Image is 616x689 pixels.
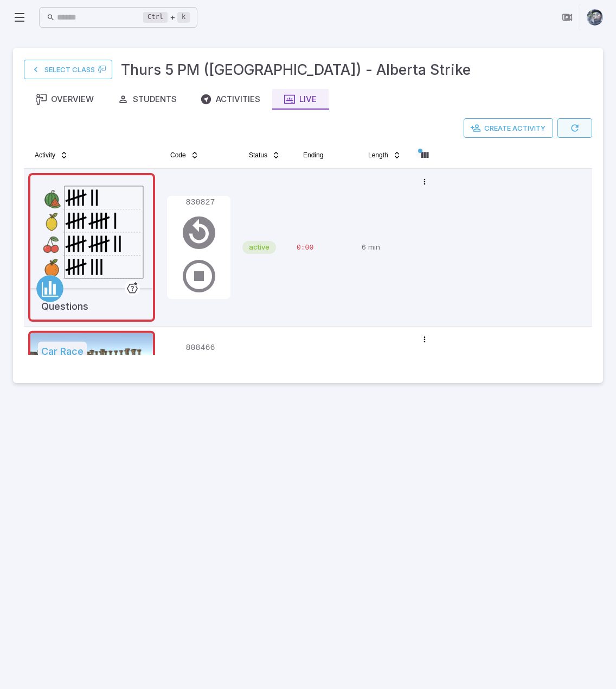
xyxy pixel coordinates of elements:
button: Create Activity [464,118,553,138]
span: Length [368,151,388,160]
span: Activity [35,151,55,160]
button: Code [164,146,206,164]
div: Overview [36,93,94,105]
p: Time Remaining [297,243,351,253]
button: End Activity [178,254,220,298]
button: Join in Zoom Client [557,7,578,28]
button: Activity [28,146,75,164]
span: Ending [303,151,323,160]
kbd: k [177,12,190,23]
span: Status [249,151,267,160]
h5: Questions [41,288,88,314]
h3: Thurs 5 PM ([GEOGRAPHIC_DATA]) - Alberta Strike [121,59,471,80]
div: Join Code - Students can join by entering this code [167,196,230,299]
h5: Car Race [38,342,87,361]
img: andrew.jpg [587,9,603,25]
span: Code [170,151,186,160]
div: Activities [201,93,260,105]
p: 6 min [362,173,407,322]
a: Select Class [24,60,112,79]
span: active [242,242,276,253]
button: Resend Code [178,211,220,254]
div: Students [118,93,177,105]
div: Live [284,93,317,105]
p: 830827 [182,197,215,209]
div: Join Code - Students can join by entering this code [167,341,230,444]
p: 808466 [182,342,215,354]
button: Length [362,146,408,164]
button: Ending [297,146,330,164]
div: + [143,11,190,24]
button: Status [242,146,287,164]
p: 7 min [362,331,407,455]
button: Column visibility [416,146,433,164]
kbd: Ctrl [143,12,168,23]
a: Data/Graphing [36,275,63,302]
